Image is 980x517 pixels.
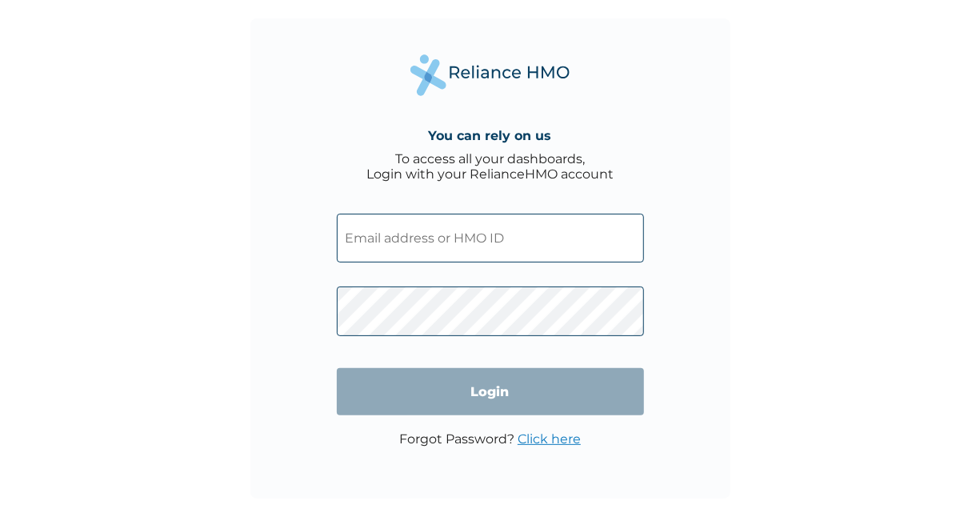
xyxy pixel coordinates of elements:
[410,54,570,95] img: Reliance Health's Logo
[366,151,614,182] div: To access all your dashboards, Login with your RelianceHMO account
[337,214,644,263] input: Email address or HMO ID
[337,368,644,415] input: Login
[399,431,581,447] p: Forgot Password?
[429,128,552,143] h4: You can rely on us
[518,431,581,447] a: Click here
